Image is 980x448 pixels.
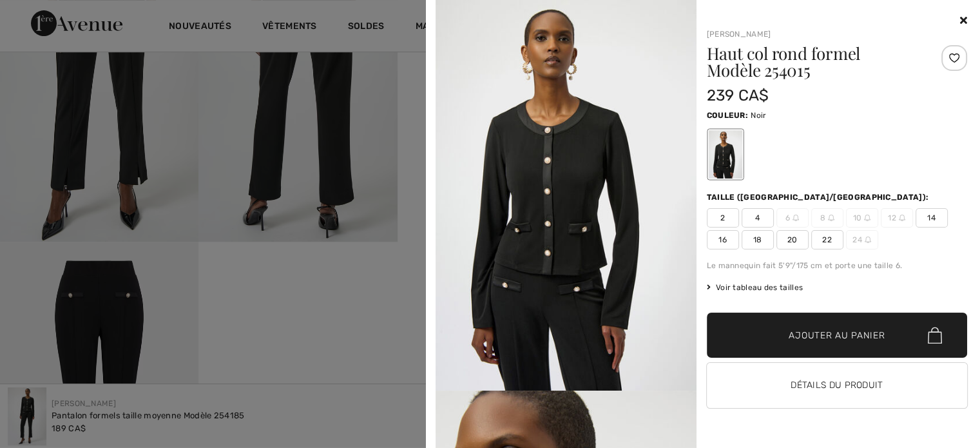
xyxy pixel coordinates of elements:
span: 12 [881,208,913,228]
span: 8 [811,208,843,228]
span: 24 [846,230,878,249]
button: Détails du produit [707,363,968,408]
span: 16 [707,230,739,249]
div: Le mannequin fait 5'9"/175 cm et porte une taille 6. [707,260,968,271]
span: Noir [751,111,766,120]
img: ring-m.svg [864,215,870,221]
span: 239 CA$ [707,86,769,104]
button: Ajouter au panier [707,313,968,358]
span: 18 [742,230,774,249]
span: Voir tableau des tailles [707,282,803,293]
img: ring-m.svg [793,215,799,221]
span: 20 [776,230,809,249]
h1: Haut col rond formel Modèle 254015 [707,45,924,79]
span: Chat [28,9,55,21]
span: 6 [776,208,809,228]
span: Couleur: [707,111,748,120]
img: ring-m.svg [899,215,905,221]
img: ring-m.svg [828,215,834,221]
span: Ajouter au panier [789,329,885,342]
img: Bag.svg [928,327,942,344]
img: ring-m.svg [865,237,871,243]
span: 22 [811,230,843,249]
div: Taille ([GEOGRAPHIC_DATA]/[GEOGRAPHIC_DATA]): [707,191,932,203]
span: 4 [742,208,774,228]
span: 10 [846,208,878,228]
a: [PERSON_NAME] [707,30,771,39]
span: 2 [707,208,739,228]
div: Noir [708,130,742,179]
span: 14 [916,208,948,228]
